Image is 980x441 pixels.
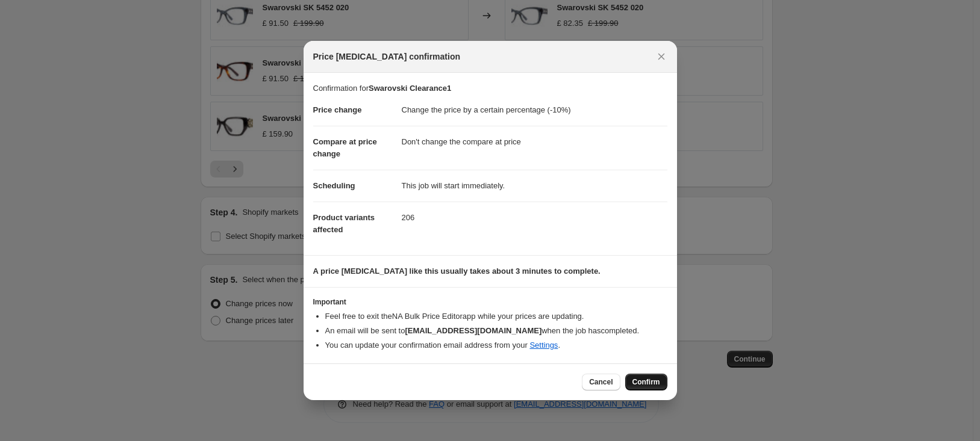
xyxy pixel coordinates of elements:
span: Price change [313,105,362,114]
p: Confirmation for [313,82,667,94]
span: Compare at price change [313,137,377,158]
a: Settings [529,341,558,350]
li: Feel free to exit the NA Bulk Price Editor app while your prices are updating. [325,310,667,322]
button: Confirm [625,374,667,390]
dd: Change the price by a certain percentage (-10%) [402,94,667,126]
b: [EMAIL_ADDRESS][DOMAIN_NAME] [405,326,541,335]
b: A price [MEDICAL_DATA] like this usually takes about 3 minutes to complete. [313,267,601,276]
span: Cancel [589,377,613,387]
span: Scheduling [313,181,355,190]
span: Product variants affected [313,213,375,234]
li: You can update your confirmation email address from your . [325,339,667,351]
dd: This job will start immediately. [402,170,667,202]
span: Price [MEDICAL_DATA] confirmation [313,51,461,63]
b: Swarovski Clearance1 [369,84,451,93]
button: Close [653,48,670,65]
dd: Don't change the compare at price [402,126,667,158]
h3: Important [313,297,667,307]
span: Confirm [632,377,660,387]
dd: 206 [402,202,667,233]
button: Cancel [582,374,620,390]
li: An email will be sent to when the job has completed . [325,325,667,337]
